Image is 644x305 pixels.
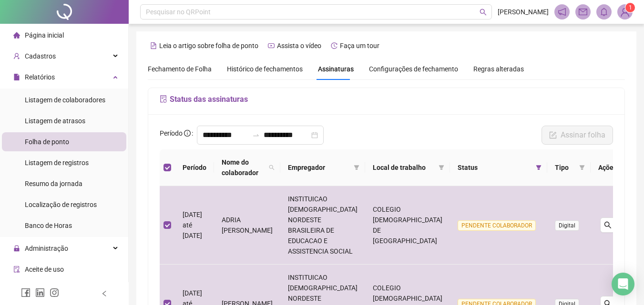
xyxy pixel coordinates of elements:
[160,95,167,103] span: file-sync
[25,31,64,39] span: Página inicial
[25,180,82,187] span: Resumo da jornada
[25,266,64,273] span: Aceite de uso
[150,42,157,49] span: file-text
[25,73,55,81] span: Relatórios
[288,162,350,173] span: Empregador
[331,42,337,49] span: history
[13,32,20,39] span: home
[148,65,212,73] span: Fechamento de Folha
[604,221,612,229] span: search
[13,245,20,252] span: lock
[13,53,20,59] span: user-add
[629,4,632,11] span: 1
[160,129,183,137] span: Período
[373,162,435,173] span: Local de trabalho
[25,96,105,104] span: Listagem de colaboradores
[579,165,585,170] span: filter
[354,165,359,170] span: filter
[35,288,45,297] span: linkedin
[159,42,258,49] span: Leia o artigo sobre folha de ponto
[101,290,108,297] span: left
[13,266,20,273] span: audit
[473,66,524,72] span: Regras alteradas
[252,131,260,139] span: to
[267,155,276,180] span: search
[268,42,275,49] span: youtube
[555,220,579,231] span: Digital
[280,186,365,265] td: INSTITUICAO [DEMOGRAPHIC_DATA] NORDESTE BRASILEIRA DE EDUCACAO E ASSISTENCIA SOCIAL
[13,74,20,80] span: file
[25,138,69,146] span: Folha de ponto
[25,159,89,167] span: Listagem de registros
[480,9,487,16] span: search
[625,3,635,12] sup: Atualize o seu contato no menu Meus Dados
[369,66,458,72] span: Configurações de fechamento
[340,42,379,49] span: Faça um tour
[25,222,72,229] span: Banco de Horas
[269,165,275,170] span: search
[175,149,214,186] th: Período
[458,162,532,173] span: Status
[577,160,587,175] span: filter
[612,273,634,295] div: Open Intercom Messenger
[498,7,549,17] span: [PERSON_NAME]
[542,126,613,145] button: Assinar folha
[25,201,97,208] span: Localização de registros
[555,162,575,173] span: Tipo
[365,186,450,265] td: COLEGIO [DEMOGRAPHIC_DATA] DE [GEOGRAPHIC_DATA]
[534,160,543,175] span: filter
[458,220,536,231] span: PENDENTE COLABORADOR
[214,186,280,265] td: ADRIA [PERSON_NAME]
[160,94,613,105] h5: Status das assinaturas
[591,149,624,186] th: Ações
[222,157,265,178] span: Nome do colaborador
[252,131,260,139] span: swap-right
[318,66,354,72] span: Assinaturas
[175,186,214,265] td: [DATE] até [DATE]
[618,5,632,19] img: 90545
[25,117,85,125] span: Listagem de atrasos
[25,52,56,60] span: Cadastros
[184,130,191,137] span: info-circle
[352,160,361,175] span: filter
[21,288,31,297] span: facebook
[437,160,446,175] span: filter
[536,165,542,170] span: filter
[558,8,566,16] span: notification
[579,8,587,16] span: mail
[600,8,608,16] span: bell
[25,245,68,252] span: Administração
[277,42,321,49] span: Assista o vídeo
[227,65,303,73] span: Histórico de fechamentos
[439,165,444,170] span: filter
[50,288,59,297] span: instagram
